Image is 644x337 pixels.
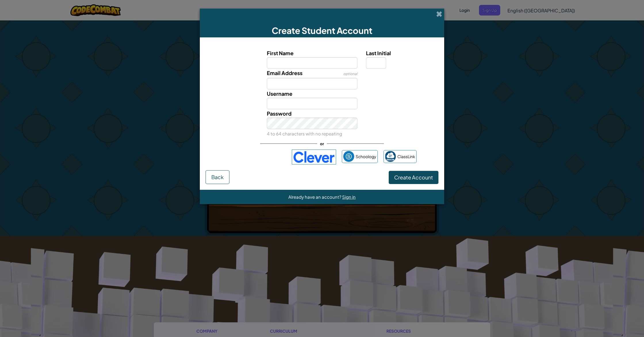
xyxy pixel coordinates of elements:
[397,152,415,161] span: ClassLink
[385,151,396,162] img: classlink-logo-small.png
[267,70,302,76] span: Email Address
[343,72,357,76] span: optional
[317,139,327,148] span: or
[267,90,292,97] span: Username
[342,194,356,200] a: Sign in
[267,131,342,136] small: 4 to 64 characters with no repeating
[225,151,289,163] iframe: Sign in with Google Button
[394,174,433,181] span: Create Account
[292,150,336,164] img: clever-logo-blue.png
[267,110,292,117] span: Password
[267,50,294,56] span: First Name
[343,151,354,162] img: schoology.png
[206,170,229,184] button: Back
[389,171,438,184] button: Create Account
[211,174,224,180] span: Back
[288,194,342,200] span: Already have an account?
[356,152,376,161] span: Schoology
[272,25,372,36] span: Create Student Account
[366,50,391,56] span: Last Initial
